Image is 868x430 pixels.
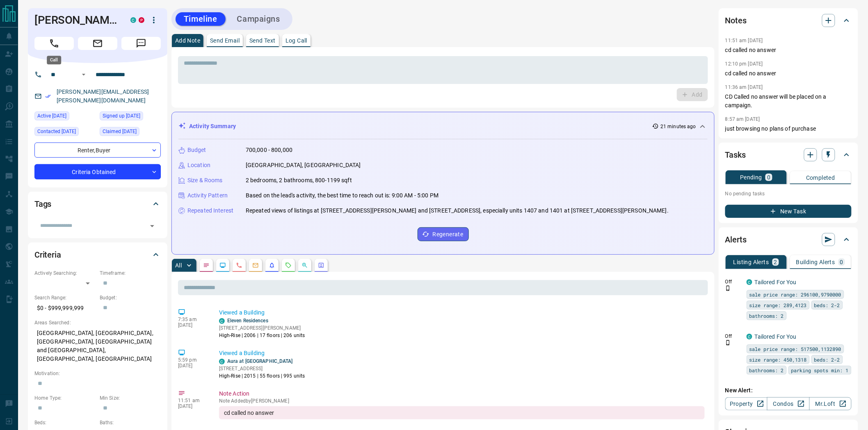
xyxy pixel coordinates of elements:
[100,394,161,402] p: Min Size:
[246,176,352,185] p: 2 bedrooms, 2 bathrooms, 800-1199 sqft
[749,312,784,320] span: bathrooms: 2
[219,365,305,372] p: [STREET_ADDRESS]
[34,143,161,158] div: Renter , Buyer
[78,37,117,50] span: Email
[219,359,225,364] div: condos.ca
[725,61,763,67] p: 12:10 pm [DATE]
[47,56,61,64] div: Call
[806,175,835,181] p: Completed
[34,197,51,210] h2: Tags
[121,37,161,50] span: Message
[725,148,746,161] h2: Tasks
[791,366,849,374] span: parking spots min: 1
[725,14,747,27] h2: Notes
[34,319,161,326] p: Areas Searched:
[725,124,852,133] p: just browsing no plans of purchase
[246,206,669,215] p: Repeated views of listings at [STREET_ADDRESS][PERSON_NAME] and [STREET_ADDRESS], especially unit...
[725,145,852,165] div: Tasks
[246,146,292,154] p: 700,000 - 800,000
[814,355,840,364] span: beds: 2-2
[749,366,784,374] span: bathrooms: 2
[318,262,324,269] svg: Agent Actions
[725,46,852,54] p: cd called no answer
[725,84,763,90] p: 11:36 am [DATE]
[34,269,96,277] p: Actively Searching:
[79,70,89,79] button: Open
[749,301,807,309] span: size range: 289,4123
[755,333,797,340] a: Tailored For You
[57,88,149,104] a: [PERSON_NAME][EMAIL_ADDRESS][PERSON_NAME][DOMAIN_NAME]
[189,122,236,131] p: Activity Summary
[103,112,140,120] span: Signed up [DATE]
[774,259,777,265] p: 2
[219,398,705,404] p: Note Added by [PERSON_NAME]
[100,111,161,123] div: Sun Apr 19 2020
[103,127,137,136] span: Claimed [DATE]
[146,220,158,232] button: Open
[34,326,161,366] p: [GEOGRAPHIC_DATA], [GEOGRAPHIC_DATA], [GEOGRAPHIC_DATA], [GEOGRAPHIC_DATA] and [GEOGRAPHIC_DATA],...
[100,269,161,277] p: Timeframe:
[725,205,852,218] button: New Task
[178,403,207,409] p: [DATE]
[749,290,841,299] span: sale price range: 296100,9790000
[219,349,705,358] p: Viewed a Building
[100,294,161,301] p: Budget:
[34,301,96,315] p: $0 - $999,999,999
[227,318,268,324] a: Eleven Residences
[246,191,439,200] p: Based on the lead's activity, the best time to reach out is: 9:00 AM - 5:00 PM
[100,419,161,426] p: Baths:
[725,397,767,410] a: Property
[285,262,292,269] svg: Requests
[796,259,835,265] p: Building Alerts
[175,38,200,43] p: Add Note
[219,406,705,419] div: cd called no answer
[740,174,762,180] p: Pending
[34,37,74,50] span: Call
[187,161,210,170] p: Location
[187,176,223,185] p: Size & Rooms
[302,262,308,269] svg: Opportunities
[187,146,206,154] p: Budget
[749,355,807,364] span: size range: 450,1318
[178,357,207,363] p: 5:59 pm
[34,419,96,426] p: Beds:
[725,285,731,291] svg: Push Notification Only
[747,334,752,339] div: condos.ca
[34,111,96,123] div: Wed Aug 13 2025
[219,389,705,398] p: Note Action
[725,278,742,285] p: Off
[34,127,96,138] div: Fri Aug 08 2025
[219,372,305,380] p: High-Rise | 2015 | 55 floors | 995 units
[34,164,161,179] div: Criteria Obtained
[814,301,840,309] span: beds: 2-2
[725,386,852,395] p: New Alert:
[187,206,233,215] p: Repeated Interest
[660,123,696,130] p: 21 minutes ago
[269,262,275,269] svg: Listing Alerts
[747,279,752,285] div: condos.ca
[236,262,242,269] svg: Calls
[725,11,852,30] div: Notes
[34,248,61,261] h2: Criteria
[219,318,225,324] div: condos.ca
[725,116,760,122] p: 8:57 am [DATE]
[130,17,136,23] div: condos.ca
[219,308,705,317] p: Viewed a Building
[178,119,708,134] div: Activity Summary21 minutes ago
[34,14,118,27] h1: [PERSON_NAME]
[252,262,259,269] svg: Emails
[725,333,742,340] p: Off
[178,317,207,322] p: 7:35 am
[34,394,96,402] p: Home Type:
[37,112,66,120] span: Active [DATE]
[840,259,843,265] p: 0
[725,233,747,246] h2: Alerts
[45,93,51,99] svg: Email Verified
[37,127,76,136] span: Contacted [DATE]
[176,12,226,26] button: Timeline
[809,397,852,410] a: Mr.Loft
[229,12,288,26] button: Campaigns
[418,227,469,241] button: Regenerate
[178,322,207,328] p: [DATE]
[187,191,228,200] p: Activity Pattern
